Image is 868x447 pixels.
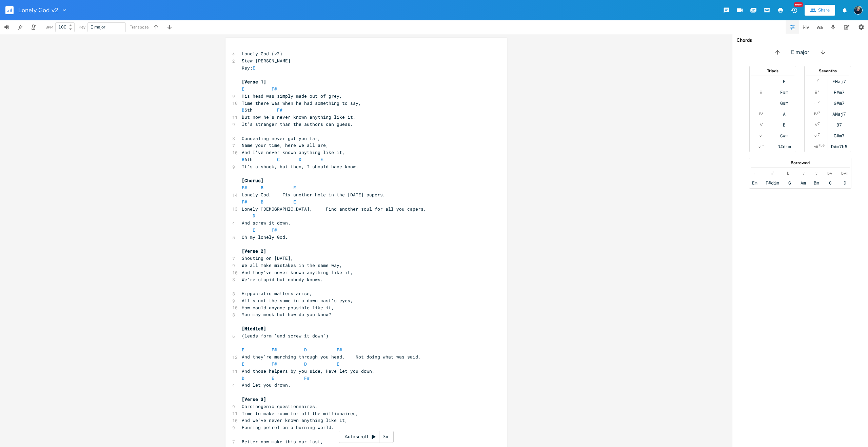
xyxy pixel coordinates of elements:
[802,171,805,176] div: iv
[242,333,329,339] span: (leads form 'and screw it down')
[818,143,825,148] sup: 7b5
[242,368,375,374] span: And those helpers by you side, Have let you down,
[242,107,244,113] span: B
[45,25,53,29] div: BPM
[242,184,247,191] span: F#
[242,424,334,430] span: Pouring petrol on a burning world.
[242,410,358,416] span: Time to make room for all the millionaires,
[242,156,323,162] span: 6th
[304,347,307,353] span: D
[759,133,763,138] div: vi
[818,99,820,105] sup: 7
[242,417,348,423] span: And we've never known anything like it,
[814,133,817,138] div: vi
[304,375,310,381] span: F#
[805,5,835,16] button: Share
[277,107,282,113] span: F#
[272,361,277,367] span: F#
[801,180,806,186] div: Am
[242,79,266,85] span: [Verse 1]
[815,122,817,128] div: V
[832,79,846,84] div: EMaj7
[242,149,345,155] span: And I've never known anything like it,
[783,79,786,84] div: E
[818,110,820,116] sup: 7
[760,90,762,95] div: ii
[242,114,356,120] span: But now he's never known anything like it,
[242,58,291,64] span: Stew [PERSON_NAME]
[242,290,312,296] span: Hippocratic matters arise,
[293,184,296,191] span: E
[780,133,788,138] div: C#m
[815,90,817,95] div: ii
[736,38,864,43] div: Chords
[261,199,263,205] span: B
[242,65,255,71] span: Key:
[242,86,244,92] span: E
[277,156,280,162] span: C
[841,171,848,176] div: bVII
[242,354,421,360] span: And they're marching through you head, Not doing what was said,
[829,180,832,186] div: C
[814,100,817,106] div: iii
[261,184,263,191] span: B
[242,93,342,99] span: His head was simply made out of grey,
[752,180,757,186] div: Em
[783,122,786,128] div: B
[242,142,329,148] span: Name your time, here we all are,
[844,180,846,186] div: D
[815,171,817,176] div: v
[759,111,763,117] div: IV
[758,144,764,149] div: vii°
[783,111,786,117] div: A
[337,347,342,353] span: F#
[272,86,277,92] span: F#
[787,171,792,176] div: bIII
[242,248,266,254] span: [Verse 2]
[18,7,58,13] span: Lonely God v2
[834,133,845,138] div: C#m7
[242,135,320,141] span: Concealing never got you far,
[304,361,307,367] span: D
[791,48,809,56] span: E major
[817,78,819,83] sup: 7
[242,311,331,317] span: You may mock but how do you know?
[818,121,820,127] sup: 7
[242,100,361,106] span: Time there was when he had something to say,
[272,375,274,381] span: E
[242,206,426,212] span: Lonely [DEMOGRAPHIC_DATA], Find another soul for all you capers,
[79,25,85,29] div: Key
[242,121,353,127] span: It's stranger than the authors can guess.
[788,180,791,186] div: G
[242,163,358,170] span: It's a shock, but then, I should have know.
[759,100,763,106] div: iii
[242,156,244,162] span: B
[831,144,847,149] div: D#m7b5
[91,24,105,30] span: E major
[834,100,845,106] div: G#m7
[754,171,755,176] div: i
[815,79,816,84] div: I
[242,297,353,304] span: All's not the same in a down cast's eyes,
[854,6,863,15] img: Stew Dean
[242,234,288,240] span: Oh my lonely God.
[242,220,291,226] span: And screw it down.
[242,107,282,113] span: 6th
[834,90,845,95] div: F#m7
[761,79,762,84] div: I
[242,439,323,445] span: Better now make this our last,
[818,7,830,13] div: Share
[242,375,244,381] span: D
[272,227,277,233] span: F#
[749,161,851,165] div: Borrowed
[777,144,791,149] div: D#dim
[337,361,339,367] span: E
[787,4,801,16] button: New
[242,382,291,388] span: And let you drown.
[794,2,803,7] div: New
[293,199,296,205] span: E
[827,171,833,176] div: bVI
[242,199,247,205] span: F#
[272,347,277,353] span: F#
[242,192,386,198] span: Lonely God, Fix another hole in the [DATE] papers,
